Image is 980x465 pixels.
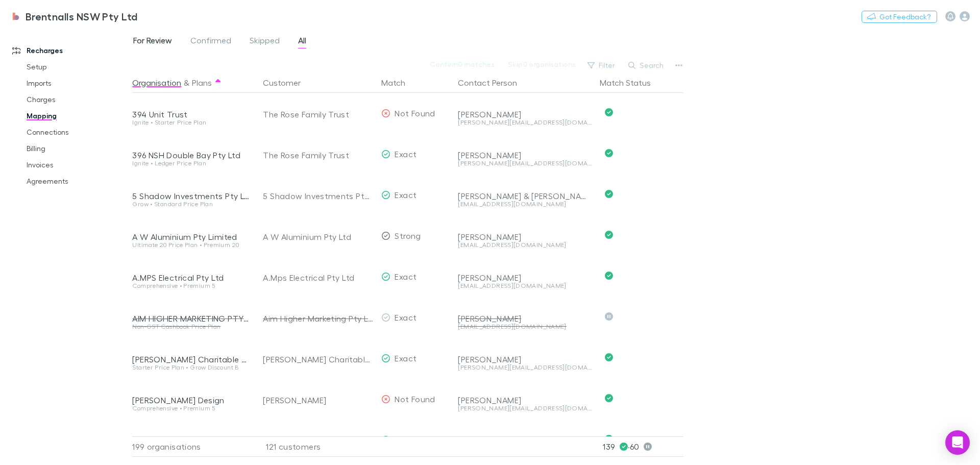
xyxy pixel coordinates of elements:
span: For Review [133,35,172,48]
div: 199 organisations [132,436,255,457]
p: 139 · 60 [603,437,683,456]
a: Setup [16,59,138,75]
span: Exact [395,272,416,281]
button: Skip0 organisations [501,58,582,70]
div: [PERSON_NAME][EMAIL_ADDRESS][DOMAIN_NAME] [458,405,592,411]
div: Ignite • Starter Price Plan [132,119,251,126]
div: [PERSON_NAME] [458,150,592,160]
span: Not Found [395,394,435,404]
div: [PERSON_NAME] Design [132,395,251,405]
div: [PERSON_NAME] [263,380,373,421]
div: A.Mps Electrical Pty Ltd [263,257,373,298]
button: Match [381,72,418,93]
div: 394 Unit Trust [132,109,251,119]
div: Comprehensive • Premium 5 [132,283,251,289]
div: Non-GST Cashbook Price Plan [132,324,251,330]
div: A.MPS Electrical Pty Ltd [132,273,251,283]
div: [PERSON_NAME] [458,232,592,242]
span: Strong [395,231,421,240]
span: Exact [395,190,416,200]
span: Skipped [250,35,280,48]
a: Agreements [16,173,138,189]
div: Ultimate 20 Price Plan • Premium 20 [132,242,251,248]
div: [EMAIL_ADDRESS][DOMAIN_NAME] [458,324,592,330]
div: & [132,72,251,93]
div: [EMAIL_ADDRESS][DOMAIN_NAME] [458,201,592,207]
span: Not Found [395,108,435,118]
div: Aim Higher Marketing Pty Limited [263,298,373,339]
button: Customer [263,72,313,93]
div: The Rose Family Trust [263,94,373,135]
div: A W Aluminium Pty Ltd [263,216,373,257]
h3: Brentnalls NSW Pty Ltd [26,10,138,22]
span: Exact [395,353,416,363]
div: [EMAIL_ADDRESS][DOMAIN_NAME] [458,283,592,289]
span: Exact [395,149,416,159]
div: The Rose Family Trust [263,135,373,176]
div: 396 NSH Double Bay Pty Ltd [132,150,251,160]
svg: Confirmed [605,435,613,443]
div: Grow • Standard Price Plan [132,201,251,207]
div: [PERSON_NAME] [458,395,592,405]
div: [PERSON_NAME] [458,109,592,119]
svg: Confirmed [605,272,613,280]
div: Ignite • Ledger Price Plan [132,160,251,166]
div: Archon Health Consultants Pty Ltd [132,436,251,446]
a: Charges [16,91,138,108]
a: Brentnalls NSW Pty Ltd [4,4,144,29]
button: Filter [582,59,621,71]
button: Confirm0 matches [423,58,501,70]
button: Contact Person [458,72,529,93]
span: All [298,35,306,48]
div: Comprehensive • Premium 5 [132,405,251,411]
a: Connections [16,124,138,140]
div: [PERSON_NAME] & [PERSON_NAME] [458,191,592,201]
div: [PERSON_NAME] Charitable Trust [132,354,251,364]
div: [EMAIL_ADDRESS][DOMAIN_NAME] [458,242,592,248]
svg: Confirmed [605,394,613,402]
div: [PERSON_NAME] [458,313,592,324]
button: Search [623,59,670,71]
a: Recharges [2,42,138,59]
a: Mapping [16,108,138,124]
svg: Confirmed [605,353,613,361]
svg: Confirmed [605,190,613,198]
button: Got Feedback? [862,11,937,23]
div: 5 Shadow Investments Pty Ltd [132,191,251,201]
div: [PERSON_NAME] Charitable Trust [263,339,373,380]
div: Archon Health Consultants Pty Ltd [263,421,373,461]
button: Match Status [600,72,663,93]
div: [PERSON_NAME][EMAIL_ADDRESS][DOMAIN_NAME] [458,119,592,126]
svg: Confirmed [605,108,613,116]
div: [PERSON_NAME] [458,354,592,364]
svg: Skipped [605,312,613,321]
img: Brentnalls NSW Pty Ltd's Logo [10,10,21,22]
div: [PERSON_NAME] [458,273,592,283]
button: Organisation [132,72,181,93]
a: Billing [16,140,138,157]
div: [PERSON_NAME][EMAIL_ADDRESS][DOMAIN_NAME] [458,160,592,166]
div: AIM HIGHER MARKETING PTY LIMITED [132,313,251,324]
button: Plans [192,72,212,93]
div: 5 Shadow Investments Pty Ltd [263,176,373,216]
a: Invoices [16,157,138,173]
div: [PERSON_NAME][EMAIL_ADDRESS][DOMAIN_NAME] [458,364,592,371]
svg: Confirmed [605,231,613,239]
svg: Confirmed [605,149,613,157]
div: A W Aluminium Pty Limited [132,232,251,242]
span: Confirmed [190,35,231,48]
div: [PERSON_NAME] [458,436,592,446]
span: Exact [395,435,416,445]
div: Open Intercom Messenger [945,430,970,455]
a: Imports [16,75,138,91]
span: Exact [395,312,416,322]
div: 121 customers [255,436,377,457]
div: Starter Price Plan • Grow Discount B [132,364,251,371]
